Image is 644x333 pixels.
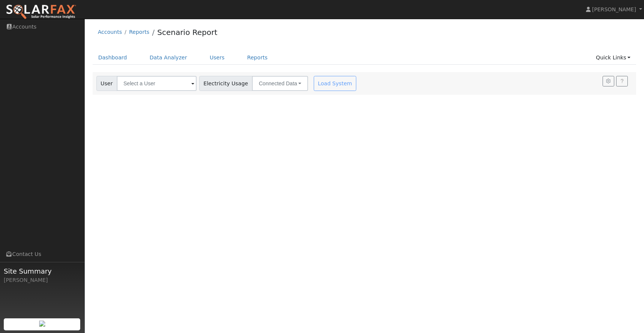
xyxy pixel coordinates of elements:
button: Settings [603,76,614,86]
button: Connected Data [252,76,308,91]
a: Accounts [98,29,122,35]
span: User [96,76,117,91]
span: [PERSON_NAME] [592,6,636,12]
div: [PERSON_NAME] [4,276,81,284]
a: Users [204,51,230,65]
a: Reports [129,29,150,35]
img: SolarFax [6,4,76,20]
span: Site Summary [4,266,81,276]
a: Scenario Report [157,28,217,37]
a: Help Link [616,76,628,86]
a: Dashboard [93,51,133,65]
a: Reports [241,51,273,65]
img: retrieve [39,321,45,327]
span: Electricity Usage [199,76,252,91]
a: Quick Links [590,51,636,65]
input: Select a User [117,76,197,91]
a: Data Analyzer [144,51,193,65]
